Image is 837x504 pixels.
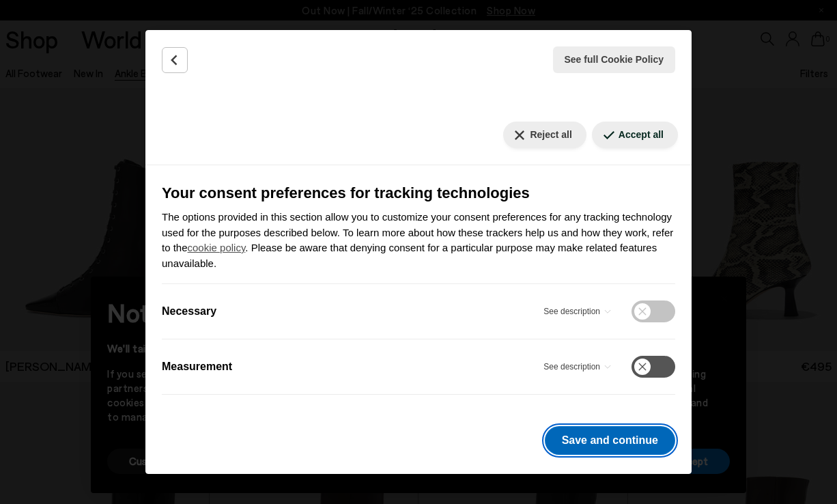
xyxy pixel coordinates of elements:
[592,122,678,148] button: Accept all
[543,356,615,378] button: Measurement - See description
[162,210,675,271] p: The options provided in this section allow you to customize your consent preferences for any trac...
[553,46,676,73] button: See full Cookie Policy
[545,426,675,455] button: Save and continue
[543,300,615,322] button: Necessary - See description
[162,303,216,320] label: Necessary
[162,47,188,73] button: Back
[188,242,246,253] a: cookie policy - link opens in a new tab
[565,53,664,67] span: See full Cookie Policy
[162,182,675,204] h3: Your consent preferences for tracking technologies
[503,122,586,148] button: Reject all
[162,359,232,375] label: Measurement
